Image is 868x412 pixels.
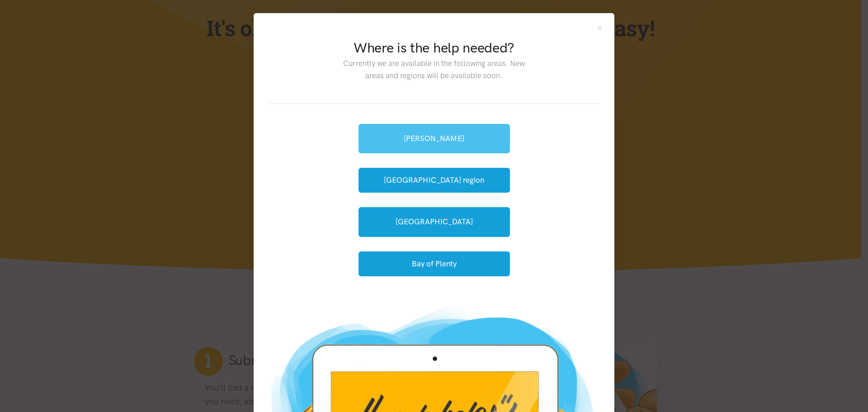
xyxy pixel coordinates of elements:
button: Close [596,24,604,32]
p: Currently we are available in the following areas. New areas and regions will be available soon. [336,57,532,82]
a: [PERSON_NAME] [359,124,510,153]
a: [GEOGRAPHIC_DATA] [359,207,510,237]
button: [GEOGRAPHIC_DATA] region [359,168,510,193]
h2: Where is the help needed? [336,38,532,57]
button: Bay of Plenty [359,251,510,276]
